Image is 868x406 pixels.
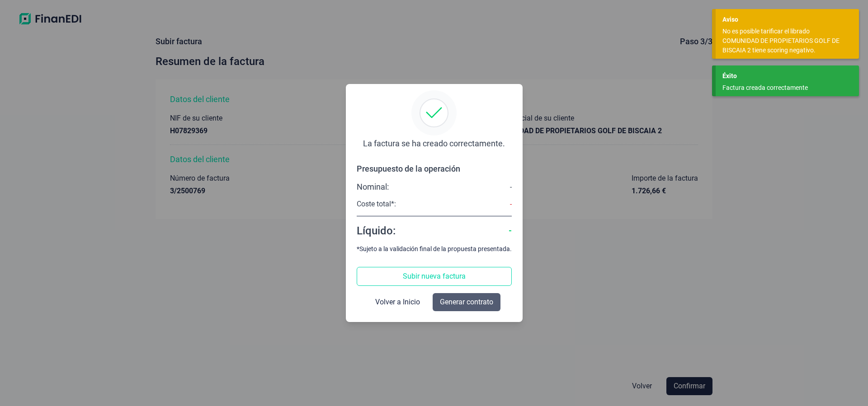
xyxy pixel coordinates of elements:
span: Generar contrato [440,297,493,308]
div: - [509,225,512,236]
button: Subir nueva factura [357,267,512,286]
div: No es posible tarificar el librado COMUNIDAD DE PROPIETARIOS GOLF DE BISCAIA 2 tiene scoring nega... [722,27,845,55]
div: Líquido: [357,224,396,238]
div: Coste total*: [357,200,396,209]
div: *Sujeto a la validación final de la propuesta presentada. [357,245,512,252]
div: Factura creada correctamente [722,83,845,93]
div: La factura se ha creado correctamente. [363,138,505,149]
div: Éxito [722,71,852,81]
span: Volver a Inicio [375,297,420,308]
div: Aviso [722,15,852,24]
span: Subir nueva factura [403,271,466,282]
button: Volver a Inicio [368,293,427,311]
button: Generar contrato [433,293,500,311]
div: - [510,200,512,209]
div: - [510,182,512,191]
div: Nominal: [357,182,389,192]
div: Presupuesto de la operación [357,163,512,174]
